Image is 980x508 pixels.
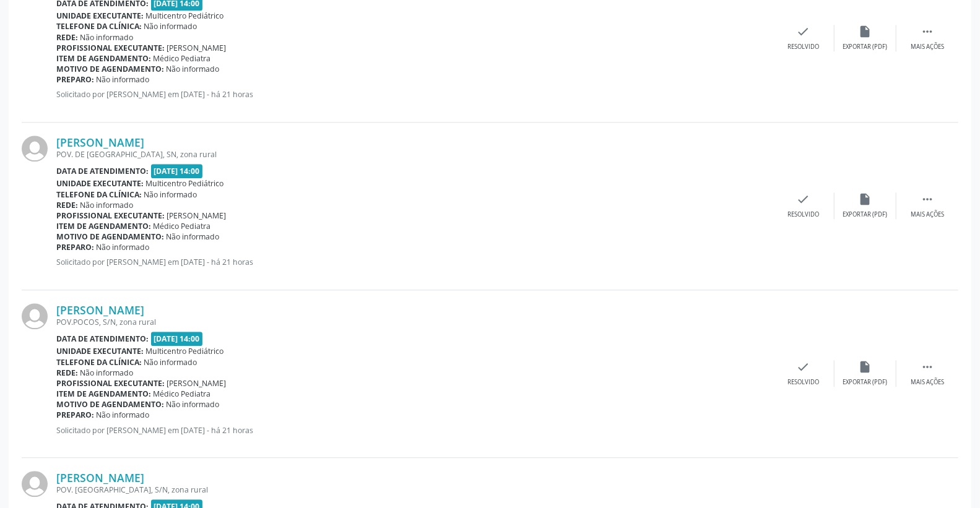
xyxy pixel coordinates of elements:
b: Unidade executante: [56,178,144,189]
b: Preparo: [56,242,94,252]
i: insert_drive_file [859,192,872,206]
b: Item de agendamento: [56,53,151,64]
div: POV. DE [GEOGRAPHIC_DATA], SN, zona rural [56,149,773,160]
span: Médico Pediatra [154,53,211,64]
p: Solicitado por [PERSON_NAME] em [DATE] - há 21 horas [56,425,773,436]
span: Não informado [144,21,197,32]
span: Multicentro Pediátrico [146,178,224,189]
a: [PERSON_NAME] [56,471,144,484]
b: Data de atendimento: [56,334,149,344]
div: POV. [GEOGRAPHIC_DATA], S/N, zona rural [56,484,773,495]
i: check [797,360,810,374]
div: Resolvido [787,378,819,387]
b: Telefone da clínica: [56,21,142,32]
span: Multicentro Pediátrico [146,11,224,21]
div: POV.POCOS, S/N, zona rural [56,317,773,327]
b: Profissional executante: [56,210,165,221]
span: Não informado [97,242,150,252]
b: Telefone da clínica: [56,189,142,200]
b: Unidade executante: [56,346,144,356]
b: Rede: [56,200,78,210]
div: Resolvido [787,210,819,219]
img: img [22,303,48,329]
b: Profissional executante: [56,43,165,53]
i: insert_drive_file [859,360,872,374]
div: Exportar (PDF) [843,43,888,51]
span: [PERSON_NAME] [167,210,227,221]
b: Motivo de agendamento: [56,231,164,242]
i: check [797,192,810,206]
span: Não informado [80,32,134,43]
div: Mais ações [911,210,944,219]
div: Mais ações [911,378,944,387]
img: img [22,471,48,497]
span: Não informado [97,410,150,420]
i:  [921,360,934,374]
span: Multicentro Pediátrico [146,346,224,356]
b: Preparo: [56,410,94,420]
b: Rede: [56,368,78,378]
span: Não informado [97,74,150,85]
span: Não informado [167,231,220,242]
span: [DATE] 14:00 [151,332,203,346]
span: Não informado [167,64,220,74]
span: Médico Pediatra [154,389,211,399]
b: Item de agendamento: [56,221,151,231]
span: Não informado [80,368,134,378]
i:  [921,192,934,206]
i: check [797,25,810,38]
b: Rede: [56,32,78,43]
b: Profissional executante: [56,378,165,389]
div: Resolvido [787,43,819,51]
div: Mais ações [911,43,944,51]
span: Não informado [144,357,197,368]
i:  [921,25,934,38]
div: Exportar (PDF) [843,378,888,387]
span: [PERSON_NAME] [167,43,227,53]
span: Não informado [80,200,134,210]
a: [PERSON_NAME] [56,136,144,149]
span: [PERSON_NAME] [167,378,227,389]
p: Solicitado por [PERSON_NAME] em [DATE] - há 21 horas [56,257,773,267]
b: Motivo de agendamento: [56,399,164,410]
span: [DATE] 14:00 [151,164,203,178]
div: Exportar (PDF) [843,210,888,219]
b: Preparo: [56,74,94,85]
span: Não informado [144,189,197,200]
span: Não informado [167,399,220,410]
b: Item de agendamento: [56,389,151,399]
i: insert_drive_file [859,25,872,38]
img: img [22,136,48,161]
b: Telefone da clínica: [56,357,142,368]
span: Médico Pediatra [154,221,211,231]
p: Solicitado por [PERSON_NAME] em [DATE] - há 21 horas [56,89,773,100]
a: [PERSON_NAME] [56,303,144,317]
b: Motivo de agendamento: [56,64,164,74]
b: Data de atendimento: [56,166,149,176]
b: Unidade executante: [56,11,144,21]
